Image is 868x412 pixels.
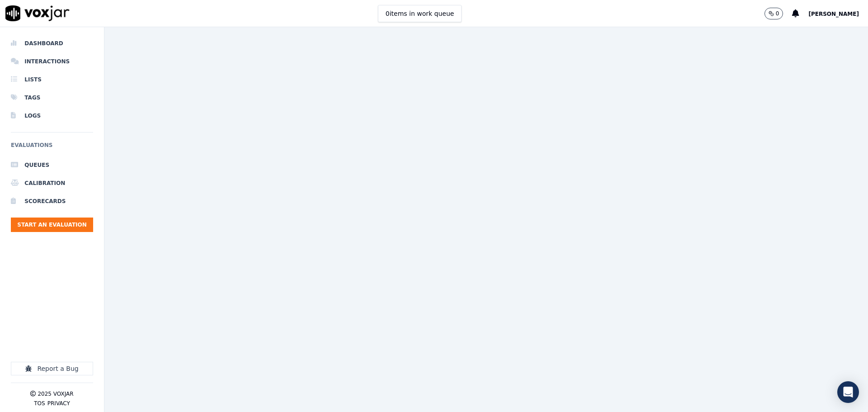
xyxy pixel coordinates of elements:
a: Logs [11,107,93,125]
a: Dashboard [11,34,93,52]
img: voxjar logo [5,5,70,21]
button: Start an Evaluation [11,218,93,232]
div: Open Intercom Messenger [837,381,859,403]
button: 0items in work queue [378,5,462,22]
button: 0 [764,8,783,19]
span: [PERSON_NAME] [808,11,859,17]
button: [PERSON_NAME] [808,8,868,19]
button: 0 [764,8,793,19]
a: Lists [11,71,93,89]
a: Scorecards [11,192,93,210]
p: 2025 Voxjar [38,390,73,398]
a: Calibration [11,174,93,192]
p: 0 [776,10,779,17]
a: Tags [11,89,93,107]
h6: Evaluations [11,140,93,156]
button: TOS [34,400,45,407]
button: Report a Bug [11,362,93,375]
a: Interactions [11,52,93,71]
a: Queues [11,156,93,174]
button: Privacy [47,400,70,407]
